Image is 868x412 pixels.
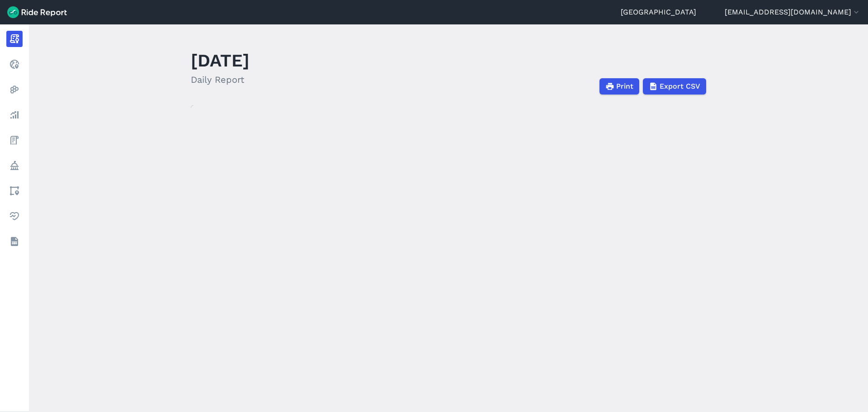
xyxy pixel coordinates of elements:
a: Policy [6,157,23,174]
a: Realtime [6,56,23,72]
a: [GEOGRAPHIC_DATA] [621,7,696,18]
h2: Daily Report [191,73,250,86]
h1: [DATE] [191,48,250,73]
button: Print [599,78,639,95]
button: Export CSV [643,78,706,95]
img: Ride Report [7,6,67,18]
a: Heatmaps [6,81,23,98]
a: Areas [6,183,23,199]
a: Health [6,208,23,224]
a: Fees [6,132,23,148]
span: Print [616,81,633,92]
a: Report [6,31,23,47]
button: [EMAIL_ADDRESS][DOMAIN_NAME] [725,7,861,18]
a: Datasets [6,233,23,250]
span: Export CSV [660,81,700,92]
a: Analyze [6,107,23,123]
